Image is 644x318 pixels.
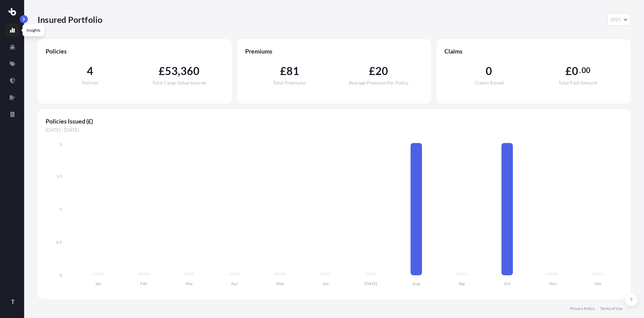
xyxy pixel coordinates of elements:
[178,66,180,76] span: ,
[159,66,165,76] span: £
[582,68,590,73] span: 00
[595,281,602,286] tspan: Dec
[22,24,44,36] div: Insights
[152,80,206,85] span: Total Cargo Value Insured
[364,281,377,286] tspan: [DATE]
[165,66,178,76] span: 53
[245,47,423,55] span: Premiums
[273,80,306,85] span: Total Premiums
[82,80,98,85] span: Policies
[46,117,623,125] span: Policies Issued (£)
[46,47,224,55] span: Policies
[349,80,409,85] span: Average Premium Per Policy
[549,281,557,286] tspan: Nov
[185,281,193,286] tspan: Mar
[87,66,93,76] span: 4
[610,16,621,23] span: 2025
[375,66,388,76] span: 20
[413,281,420,286] tspan: Aug
[60,273,62,278] tspan: 0
[286,66,299,76] span: 81
[11,298,15,305] span: T
[570,306,595,311] a: Privacy Policy
[280,66,286,76] span: £
[56,240,62,245] tspan: 0.5
[600,306,623,311] a: Terms of Use
[180,66,200,76] span: 360
[566,66,572,76] span: £
[276,281,284,286] tspan: May
[486,66,492,76] span: 0
[558,80,597,85] span: Total Paid Amount
[504,281,511,286] tspan: Oct
[322,281,329,286] tspan: Jun
[38,14,102,25] p: Insured Portfolio
[140,281,147,286] tspan: Feb
[459,281,465,286] tspan: Sep
[579,68,581,73] span: .
[444,47,623,55] span: Claims
[46,127,623,133] span: [DATE] - [DATE]
[231,281,238,286] tspan: Apr
[607,13,631,26] button: Year Selector
[60,142,62,147] tspan: 2
[95,281,101,286] tspan: Jan
[369,66,375,76] span: £
[56,174,62,179] tspan: 1.5
[475,80,504,85] span: Claims Raised
[60,207,62,212] tspan: 1
[572,66,578,76] span: 0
